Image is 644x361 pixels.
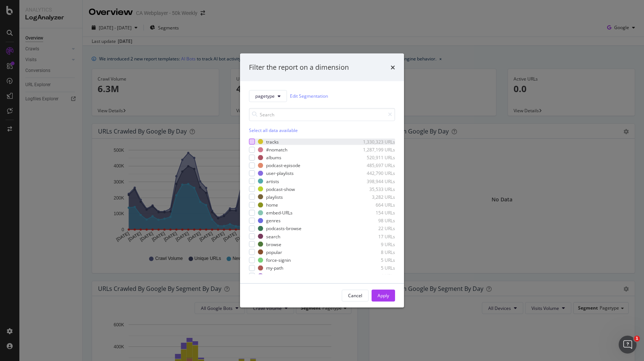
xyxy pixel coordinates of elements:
div: 664 URLs [359,202,395,208]
div: search [266,233,280,239]
div: 154 URLs [359,210,395,216]
iframe: Intercom live chat [619,336,637,354]
div: 485,697 URLs [359,162,395,169]
div: 520,911 URLs [359,154,395,161]
div: playlists [266,194,283,200]
div: 3,282 URLs [359,194,395,200]
div: 5 URLs [359,257,395,263]
span: pagetype [255,93,275,99]
div: 9 URLs [359,241,395,247]
div: 35,533 URLs [359,186,395,192]
div: 98 URLs [359,217,395,224]
div: Cancel [348,292,362,299]
div: modal [240,54,404,308]
div: albums [266,154,281,161]
div: embed-URLs [266,210,293,216]
div: Apply [378,292,389,299]
div: genres [266,217,281,224]
div: podcast-episode [266,162,300,169]
div: Filter the report on a dimension [249,63,349,72]
a: Edit Segmentation [290,92,328,100]
div: 8 URLs [359,249,395,255]
div: tracks [266,138,279,145]
button: pagetype [249,90,287,102]
div: force-signin [266,257,291,263]
span: 1 [634,336,640,342]
div: user-playlists [266,170,294,176]
div: 1,287,199 URLs [359,147,395,153]
div: times [391,63,395,72]
div: popular [266,249,282,255]
div: 22 URLs [359,225,395,232]
button: Cancel [342,289,369,301]
div: 4 URLs [359,273,395,279]
div: 398,944 URLs [359,178,395,184]
div: 1,330,323 URLs [359,138,395,145]
div: podcasts-browse [266,225,302,232]
div: 17 URLs [359,233,395,239]
div: podcast-show [266,186,295,192]
button: Apply [372,289,395,301]
div: my-path [266,265,283,271]
div: home [266,202,278,208]
div: 442,790 URLs [359,170,395,176]
div: stations [266,273,282,279]
div: Select all data available [249,127,395,133]
div: artists [266,178,279,184]
div: browse [266,241,281,247]
div: 5 URLs [359,265,395,271]
input: Search [249,108,395,121]
div: #nomatch [266,147,287,153]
